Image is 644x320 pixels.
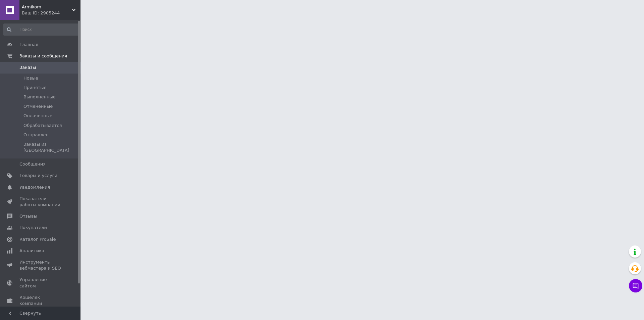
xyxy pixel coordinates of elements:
span: Новые [23,75,38,81]
span: Уведомления [19,184,50,190]
span: Armikom [22,4,72,10]
div: Ваш ID: 2905244 [22,10,80,16]
span: Товары и услуги [19,173,57,179]
span: Обрабатывается [23,123,62,129]
span: Отзывы [19,213,37,219]
span: Заказы и сообщения [19,53,67,59]
button: Чат с покупателем [629,279,642,292]
span: Отправлен [23,132,49,138]
span: Управление сайтом [19,277,62,289]
span: Показатели работы компании [19,196,62,208]
span: Выполненные [23,94,56,100]
span: Заказы из [GEOGRAPHIC_DATA] [23,141,78,153]
span: Сообщения [19,161,46,167]
input: Поиск [3,24,79,36]
span: Кошелек компании [19,294,62,307]
span: Каталог ProSale [19,236,56,242]
span: Заказы [19,64,36,71]
span: Отмененные [23,103,53,109]
span: Инструменты вебмастера и SEO [19,259,62,271]
span: Аналитика [19,248,44,254]
span: Покупатели [19,225,47,231]
span: Главная [19,42,38,48]
span: Оплаченные [23,113,52,119]
span: Принятые [23,85,47,91]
